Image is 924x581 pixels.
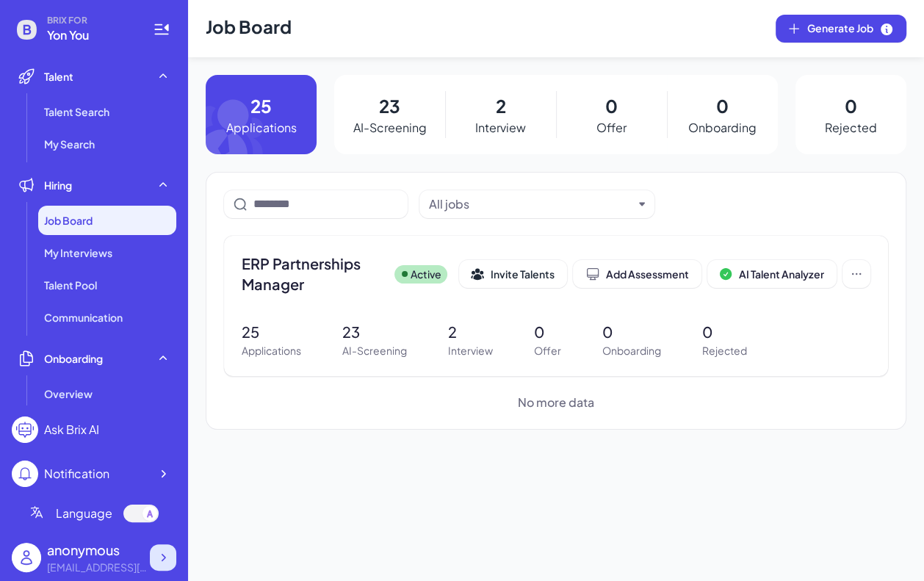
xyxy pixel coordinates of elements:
[518,394,594,411] span: No more data
[491,267,555,281] span: Invite Talents
[429,195,469,213] div: All jobs
[379,93,400,119] p: 23
[44,69,73,84] span: Talent
[776,15,906,43] button: Generate Job
[47,560,150,575] div: maimai@joinbrix.com
[411,267,441,282] p: Active
[44,465,109,483] div: Notification
[496,93,506,119] p: 2
[47,540,150,560] div: anonymous
[44,278,97,292] span: Talent Pool
[353,119,427,137] p: AI-Screening
[825,119,877,137] p: Rejected
[44,213,93,228] span: Job Board
[242,343,301,358] p: Applications
[342,321,407,343] p: 23
[56,505,112,522] span: Language
[448,343,493,358] p: Interview
[44,137,95,151] span: My Search
[44,421,99,439] div: Ask Brix AI
[448,321,493,343] p: 2
[342,343,407,358] p: AI-Screening
[44,310,123,325] span: Communication
[739,267,824,281] span: AI Talent Analyzer
[596,119,627,137] p: Offer
[605,93,618,119] p: 0
[242,321,301,343] p: 25
[573,260,701,288] button: Add Assessment
[602,321,661,343] p: 0
[688,119,757,137] p: Onboarding
[47,15,135,26] span: BRIX FOR
[44,245,112,260] span: My Interviews
[242,253,383,295] span: ERP Partnerships Manager
[44,104,109,119] span: Talent Search
[707,260,837,288] button: AI Talent Analyzer
[44,178,72,192] span: Hiring
[602,343,661,358] p: Onboarding
[459,260,567,288] button: Invite Talents
[534,343,561,358] p: Offer
[475,119,526,137] p: Interview
[585,267,689,281] div: Add Assessment
[44,351,103,366] span: Onboarding
[845,93,857,119] p: 0
[702,321,747,343] p: 0
[534,321,561,343] p: 0
[716,93,729,119] p: 0
[429,195,633,213] button: All jobs
[47,26,135,44] span: Yon You
[807,21,894,37] span: Generate Job
[44,386,93,401] span: Overview
[12,543,41,572] img: user_logo.png
[702,343,747,358] p: Rejected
